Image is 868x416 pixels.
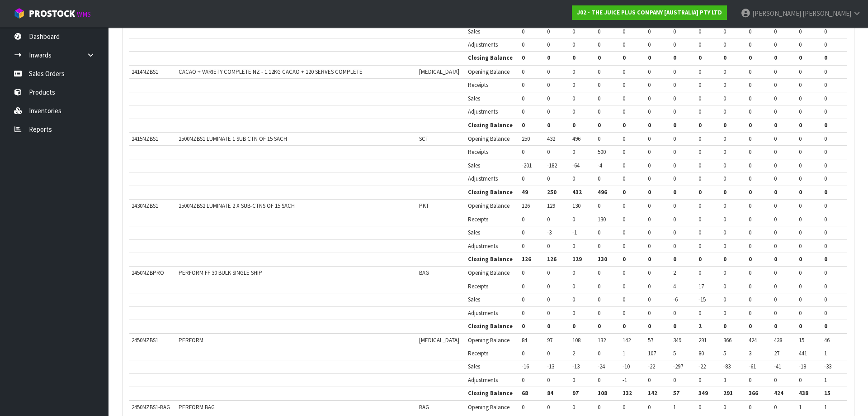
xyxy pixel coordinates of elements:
[673,68,676,76] span: 0
[466,52,519,65] th: Closing Balance
[598,148,606,156] span: 500
[623,108,625,115] span: 0
[547,108,550,115] span: 0
[466,293,519,306] td: Sales
[572,282,575,290] span: 0
[77,10,91,19] small: WMS
[824,215,827,223] span: 0
[774,81,777,89] span: 0
[547,135,555,143] span: 432
[577,9,722,16] strong: J02 - THE JUICE PLUS COMPANY [AUSTRALIA] PTY LTD
[698,255,702,263] span: 0
[824,282,827,290] span: 0
[522,242,524,250] span: 0
[522,282,524,290] span: 0
[799,215,802,223] span: 0
[673,41,676,48] span: 0
[648,81,651,89] span: 0
[774,188,777,196] span: 0
[176,132,400,146] td: 2500NZBS1 LUMINATE 1 SUB CTN OF 15 SACH
[547,68,550,76] span: 0
[598,135,600,143] span: 0
[824,229,827,236] span: 0
[698,41,701,48] span: 0
[466,79,519,92] td: Receipts
[466,159,519,172] td: Sales
[417,65,466,79] td: [MEDICAL_DATA]
[723,175,726,182] span: 0
[824,54,827,62] span: 0
[774,28,777,35] span: 0
[648,255,651,263] span: 0
[799,148,802,156] span: 0
[723,255,726,263] span: 0
[572,269,575,277] span: 0
[623,229,625,236] span: 0
[522,269,524,277] span: 0
[648,188,651,196] span: 0
[547,81,550,89] span: 0
[648,54,651,62] span: 0
[824,95,827,102] span: 0
[824,28,827,35] span: 0
[572,121,576,129] span: 0
[799,135,802,143] span: 0
[723,162,726,169] span: 0
[749,188,752,196] span: 0
[417,132,466,146] td: SCT
[698,215,701,223] span: 0
[749,269,751,277] span: 0
[623,95,625,102] span: 0
[547,242,550,250] span: 0
[673,215,676,223] span: 0
[598,68,600,76] span: 0
[673,135,676,143] span: 0
[522,95,524,102] span: 0
[723,28,726,35] span: 0
[824,68,827,76] span: 0
[723,148,726,156] span: 0
[774,108,777,115] span: 0
[648,121,651,129] span: 0
[572,162,580,169] span: -64
[598,28,600,35] span: 0
[522,255,531,263] span: 126
[648,282,651,290] span: 0
[673,229,676,236] span: 0
[802,9,851,18] span: [PERSON_NAME]
[799,121,802,129] span: 0
[598,188,607,196] span: 496
[623,41,625,48] span: 0
[698,121,702,129] span: 0
[547,269,550,277] span: 0
[572,54,576,62] span: 0
[698,202,701,210] span: 0
[598,255,607,263] span: 130
[466,226,519,239] td: Sales
[774,135,777,143] span: 0
[698,81,701,89] span: 0
[673,121,676,129] span: 0
[572,202,580,210] span: 130
[799,28,802,35] span: 0
[522,68,524,76] span: 0
[648,229,651,236] span: 0
[673,188,676,196] span: 0
[598,81,600,89] span: 0
[176,266,400,280] td: PERFORM FF 30 BULK SINGLE SHIP
[466,213,519,226] td: Receipts
[648,135,651,143] span: 0
[547,215,550,223] span: 0
[673,269,676,277] span: 2
[623,282,625,290] span: 0
[673,148,676,156] span: 0
[824,135,827,143] span: 0
[752,9,801,18] span: [PERSON_NAME]
[673,175,676,182] span: 0
[723,202,726,210] span: 0
[466,186,519,199] th: Closing Balance
[824,269,827,277] span: 0
[749,202,751,210] span: 0
[522,188,528,196] span: 49
[648,148,651,156] span: 0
